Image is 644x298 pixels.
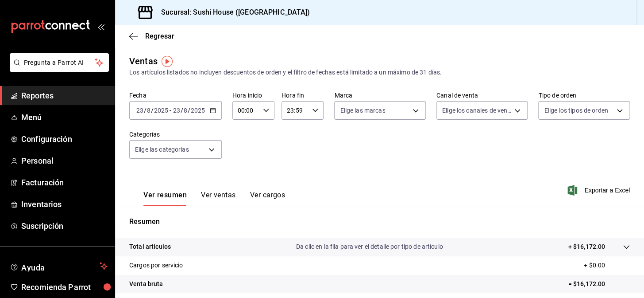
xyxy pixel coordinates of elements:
[10,53,109,72] button: Pregunta a Parrot AI
[188,107,190,114] span: /
[296,242,443,251] p: Da clic en la fila para ver el detalle por tipo de artículo
[6,64,109,74] a: Pregunta a Parrot AI
[568,242,605,251] p: + $16,172.00
[129,131,222,137] label: Categorías
[129,242,171,251] p: Total artículos
[145,32,174,40] span: Regresar
[21,155,108,167] span: Personal
[544,106,608,115] span: Elige los tipos de orden
[282,92,324,98] label: Hora fin
[154,7,310,18] h3: Sucursal: Sushi House ([GEOGRAPHIC_DATA])
[538,92,630,98] label: Tipo de orden
[129,216,630,227] p: Resumen
[24,58,95,67] span: Pregunta a Parrot AI
[21,133,108,145] span: Configuración
[568,279,630,289] p: = $16,172.00
[190,107,205,114] input: ----
[97,23,104,30] button: open_drawer_menu
[129,261,183,270] p: Cargos por servicio
[129,279,163,289] p: Venta bruta
[21,220,108,232] span: Suscripción
[135,145,189,154] span: Elige las categorías
[172,107,180,114] input: --
[21,111,108,123] span: Menú
[151,107,154,114] span: /
[183,107,188,114] input: --
[21,281,108,293] span: Recomienda Parrot
[144,107,147,114] span: /
[436,92,528,98] label: Canal de venta
[129,92,222,98] label: Fecha
[136,107,144,114] input: --
[21,90,108,102] span: Reportes
[569,185,630,196] button: Exportar a Excel
[162,56,173,67] img: Tooltip marker
[129,55,158,68] div: Ventas
[201,191,236,206] button: Ver ventas
[154,107,169,114] input: ----
[442,106,512,115] span: Elige los canales de venta
[170,107,171,114] span: -
[340,106,385,115] span: Elige las marcas
[180,107,183,114] span: /
[21,176,108,188] span: Facturación
[21,261,96,271] span: Ayuda
[334,92,426,98] label: Marca
[21,198,108,210] span: Inventarios
[232,92,274,98] label: Hora inicio
[147,107,151,114] input: --
[143,191,285,206] div: navigation tabs
[250,191,285,206] button: Ver cargos
[129,32,174,40] button: Regresar
[129,68,630,77] div: Los artículos listados no incluyen descuentos de orden y el filtro de fechas está limitado a un m...
[584,261,630,270] p: + $0.00
[143,191,187,206] button: Ver resumen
